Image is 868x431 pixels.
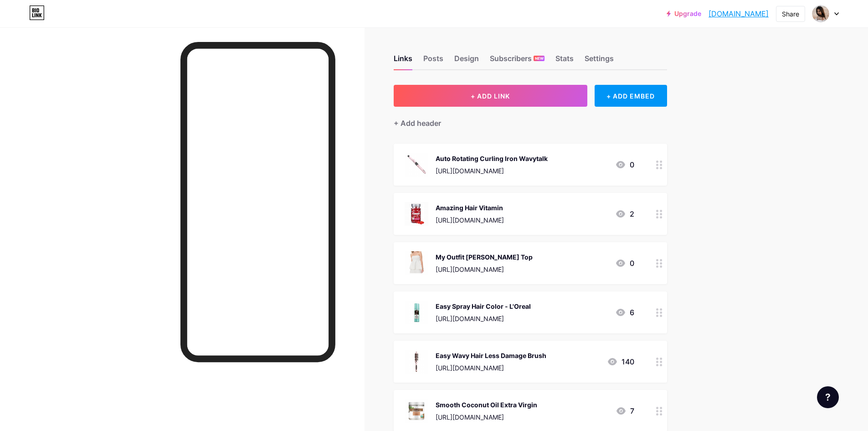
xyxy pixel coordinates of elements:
[616,405,634,416] div: 7
[394,53,412,69] div: Links
[405,301,428,324] img: Easy Spray Hair Color - L'Oreal
[436,265,533,274] div: [URL][DOMAIN_NAME]
[490,53,544,69] div: Subscribers
[607,356,634,367] div: 140
[405,202,428,226] img: Amazing Hair Vitamin
[782,9,799,19] div: Share
[436,351,546,360] div: Easy Wavy Hair Less Damage Brush
[471,92,510,100] span: + ADD LINK
[436,400,537,410] div: Smooth Coconut Oil Extra Virgin
[812,5,829,22] img: ketogoodfoodforyou
[405,251,428,275] img: My Outfit Isadore Peplum Top
[394,118,441,129] div: + Add header
[436,412,537,422] div: [URL][DOMAIN_NAME]
[535,56,544,61] span: NEW
[423,53,443,69] div: Posts
[436,166,548,176] div: [URL][DOMAIN_NAME]
[615,258,634,269] div: 0
[667,10,701,17] a: Upgrade
[615,159,634,170] div: 0
[436,301,531,311] div: Easy Spray Hair Color - L'Oreal
[454,53,479,69] div: Design
[595,85,667,107] div: + ADD EMBED
[615,208,634,219] div: 2
[436,314,531,323] div: [URL][DOMAIN_NAME]
[615,307,634,318] div: 6
[405,399,428,423] img: Smooth Coconut Oil Extra Virgin
[405,350,428,374] img: Easy Wavy Hair Less Damage Brush
[436,363,546,373] div: [URL][DOMAIN_NAME]
[436,203,504,213] div: Amazing Hair Vitamin
[436,252,533,262] div: My Outfit [PERSON_NAME] Top
[394,85,587,107] button: + ADD LINK
[555,53,574,69] div: Stats
[709,8,769,19] a: [DOMAIN_NAME]
[436,215,504,225] div: [URL][DOMAIN_NAME]
[585,53,614,69] div: Settings
[405,153,428,177] img: Auto Rotating Curling Iron Wavytalk
[436,154,548,163] div: Auto Rotating Curling Iron Wavytalk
